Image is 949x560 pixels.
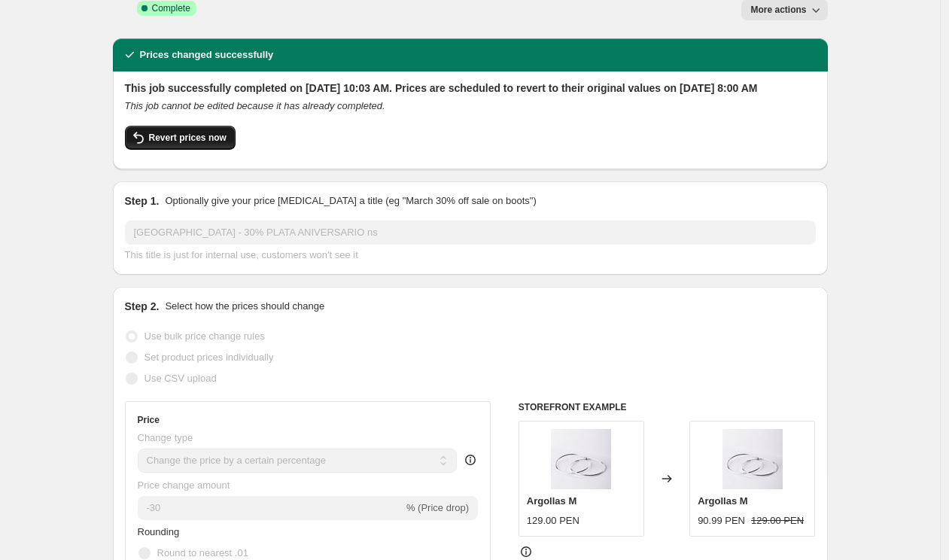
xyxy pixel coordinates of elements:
[527,495,576,507] span: Argollas M
[125,126,236,150] button: Revert prices now
[140,47,274,62] h2: Prices changed successfully
[138,479,230,491] span: Price change amount
[125,193,160,208] h2: Step 1.
[527,513,579,528] div: 129.00 PEN
[138,526,180,537] span: Rounding
[551,429,611,489] img: argollas-m_80x.jpg
[125,221,816,245] input: 30% off holiday sale
[152,2,190,14] span: Complete
[138,414,160,426] h3: Price
[519,401,816,413] h6: STOREFRONT EXAMPLE
[125,299,160,314] h2: Step 2.
[165,193,536,208] p: Optionally give your price [MEDICAL_DATA] a title (eg "March 30% off sale on boots")
[722,429,783,489] img: argollas-m_80x.jpg
[125,81,816,96] h2: This job successfully completed on [DATE] 10:03 AM. Prices are scheduled to revert to their origi...
[463,452,478,467] div: help
[144,373,217,384] span: Use CSV upload
[750,4,806,16] span: More actions
[138,496,403,520] input: -15
[698,513,745,528] div: 90.99 PEN
[157,547,248,558] span: Round to nearest .01
[406,502,469,513] span: % (Price drop)
[144,352,274,363] span: Set product prices individually
[165,299,324,314] p: Select how the prices should change
[698,495,747,507] span: Argollas M
[144,330,265,342] span: Use bulk price change rules
[125,249,358,260] span: This title is just for internal use, customers won't see it
[751,513,804,528] strike: 129.00 PEN
[125,100,385,111] i: This job cannot be edited because it has already completed.
[149,132,227,144] span: Revert prices now
[138,432,193,443] span: Change type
